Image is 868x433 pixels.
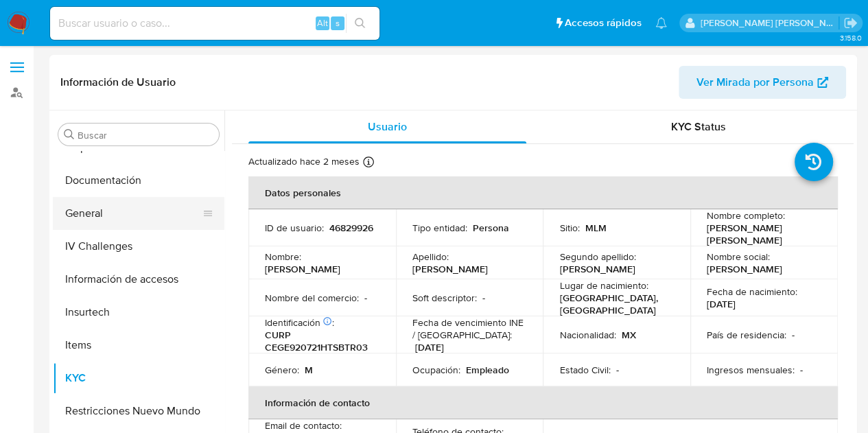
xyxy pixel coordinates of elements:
[707,250,770,263] p: Nombre social :
[265,316,334,329] p: Identificación :
[412,250,449,263] p: Apellido :
[329,222,373,234] p: 46829926
[78,129,213,141] input: Buscar
[60,75,176,89] h1: Información de Usuario
[248,176,838,209] th: Datos personales
[346,14,374,33] button: search-icon
[696,66,814,99] span: Ver Mirada por Persona
[265,263,340,275] p: [PERSON_NAME]
[364,292,367,304] p: -
[621,329,635,341] p: MX
[559,222,579,234] p: Sitio :
[482,292,485,304] p: -
[415,341,444,353] p: [DATE]
[305,364,313,376] p: M
[265,364,299,376] p: Género :
[707,209,785,222] p: Nombre completo :
[412,222,467,234] p: Tipo entidad :
[265,419,342,432] p: Email de contacto :
[265,222,324,234] p: ID de usuario :
[707,298,736,310] p: [DATE]
[679,66,846,99] button: Ver Mirada por Persona
[265,292,359,304] p: Nombre del comercio :
[53,263,224,296] button: Información de accesos
[466,364,509,376] p: Empleado
[559,292,668,316] p: [GEOGRAPHIC_DATA], [GEOGRAPHIC_DATA]
[655,17,667,29] a: Notificaciones
[412,292,477,304] p: Soft descriptor :
[248,386,838,419] th: Información de contacto
[53,362,224,395] button: KYC
[53,395,224,428] button: Restricciones Nuevo Mundo
[336,16,340,30] span: s
[368,119,407,134] span: Usuario
[707,329,786,341] p: País de residencia :
[317,16,328,30] span: Alt
[412,316,527,341] p: Fecha de vencimiento INE / [GEOGRAPHIC_DATA] :
[53,296,224,329] button: Insurtech
[707,364,795,376] p: Ingresos mensuales :
[248,155,360,168] p: Actualizado hace 2 meses
[265,329,374,353] p: CURP CEGE920721HTSBTR03
[64,129,75,140] button: Buscar
[559,263,635,275] p: [PERSON_NAME]
[707,263,782,275] p: [PERSON_NAME]
[707,222,816,246] p: [PERSON_NAME] [PERSON_NAME]
[53,230,224,263] button: IV Challenges
[800,364,803,376] p: -
[53,197,213,230] button: General
[559,329,615,341] p: Nacionalidad :
[559,364,610,376] p: Estado Civil :
[792,329,795,341] p: -
[615,364,618,376] p: -
[671,119,726,134] span: KYC Status
[565,16,642,30] span: Accesos rápidos
[50,14,379,32] input: Buscar usuario o caso...
[559,250,635,263] p: Segundo apellido :
[585,222,606,234] p: MLM
[412,364,460,376] p: Ocupación :
[843,16,858,30] a: Salir
[265,250,301,263] p: Nombre :
[412,263,488,275] p: [PERSON_NAME]
[53,329,224,362] button: Items
[559,279,648,292] p: Lugar de nacimiento :
[53,164,224,197] button: Documentación
[701,16,839,30] p: gloria.villasanti@mercadolibre.com
[473,222,509,234] p: Persona
[707,285,797,298] p: Fecha de nacimiento :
